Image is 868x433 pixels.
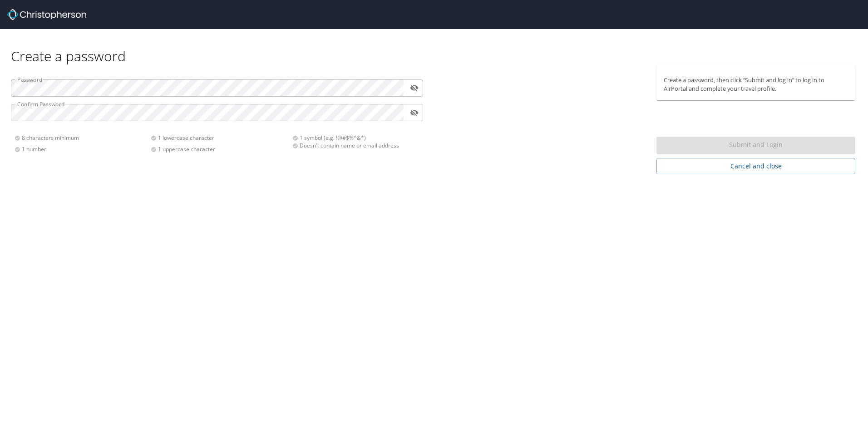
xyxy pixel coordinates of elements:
[656,158,855,175] button: Cancel and close
[15,134,151,142] div: 8 characters minimum
[15,145,151,153] div: 1 number
[407,81,421,95] button: toggle password visibility
[664,161,848,172] span: Cancel and close
[151,134,287,142] div: 1 lowercase character
[7,9,86,20] img: Christopherson_logo_rev.png
[292,142,418,149] div: Doesn't contain name or email address
[664,76,848,93] p: Create a password, then click “Submit and log in” to log in to AirPortal and complete your travel...
[151,145,287,153] div: 1 uppercase character
[292,134,418,142] div: 1 symbol (e.g. !@#$%^&*)
[407,106,421,120] button: toggle password visibility
[11,29,857,65] div: Create a password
